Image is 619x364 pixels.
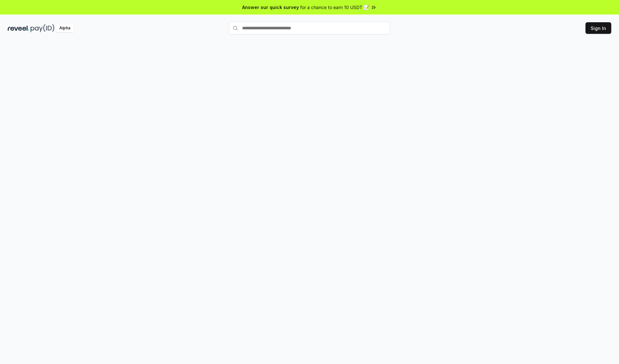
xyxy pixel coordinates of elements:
div: Alpha [56,24,74,32]
img: reveel_dark [8,24,29,32]
button: Sign In [585,22,611,34]
img: pay_id [31,24,54,32]
span: for a chance to earn 10 USDT 📝 [300,4,369,11]
span: Answer our quick survey [242,4,299,11]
